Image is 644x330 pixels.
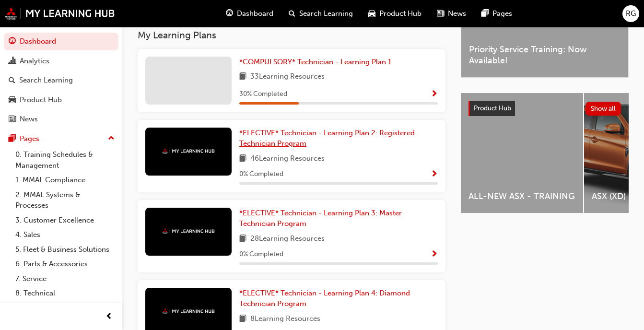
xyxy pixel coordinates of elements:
a: 4. Sales [12,227,118,242]
span: book-icon [239,71,246,83]
span: news-icon [9,115,16,124]
a: 7. Service [12,271,118,286]
a: news-iconNews [429,4,474,24]
a: *ELECTIVE* Technician - Learning Plan 4: Diamond Technician Program [239,288,438,309]
span: 0 % Completed [239,249,283,260]
span: guage-icon [226,8,233,20]
button: Show Progress [431,168,438,180]
span: search-icon [9,76,15,85]
img: mmal [162,148,215,154]
a: 8. Technical [12,286,118,301]
img: mmal [162,228,215,235]
span: 8 Learning Resources [250,313,320,325]
div: Analytics [20,56,49,67]
span: Dashboard [237,8,273,19]
span: 0 % Completed [239,169,283,180]
img: mmal [162,308,215,315]
a: *COMPULSORY* Technician - Learning Plan 1 [239,57,395,68]
span: book-icon [239,153,246,165]
a: guage-iconDashboard [218,4,281,24]
a: Search Learning [4,71,118,89]
a: 1. MMAL Compliance [12,173,118,188]
div: Pages [20,133,39,144]
button: Pages [4,130,118,148]
span: News [448,8,466,19]
a: 6. Parts & Accessories [12,257,118,271]
span: Product Hub [474,104,511,112]
a: search-iconSearch Learning [281,4,361,24]
span: book-icon [239,313,246,325]
span: *ELECTIVE* Technician - Learning Plan 4: Diamond Technician Program [239,289,410,308]
a: *ELECTIVE* Technician - Learning Plan 2: Registered Technician Program [239,128,438,149]
span: ALL-NEW ASX - TRAINING [468,191,575,202]
a: car-iconProduct Hub [361,4,429,24]
span: 46 Learning Resources [250,153,325,165]
a: News [4,110,118,128]
a: 2. MMAL Systems & Processes [12,188,118,213]
span: *COMPULSORY* Technician - Learning Plan 1 [239,58,391,66]
span: Show Progress [431,170,438,179]
span: chart-icon [9,57,16,66]
a: 3. Customer Excellence [12,213,118,228]
button: DashboardAnalyticsSearch LearningProduct HubNews [4,31,118,130]
a: Product HubShow all [468,101,621,116]
button: Show Progress [431,88,438,100]
span: Product Hub [379,8,422,19]
span: *ELECTIVE* Technician - Learning Plan 3: Master Technician Program [239,209,402,228]
span: search-icon [289,8,295,20]
span: prev-icon [105,311,113,323]
span: guage-icon [9,37,16,46]
span: 28 Learning Resources [250,233,325,245]
a: Dashboard [4,33,118,50]
a: 5. Fleet & Business Solutions [12,242,118,257]
span: 30 % Completed [239,89,287,100]
span: pages-icon [481,8,489,20]
span: car-icon [9,96,16,105]
span: up-icon [108,132,115,145]
span: Pages [492,8,512,19]
span: Show Progress [431,250,438,259]
a: *ELECTIVE* Technician - Learning Plan 3: Master Technician Program [239,208,438,229]
a: pages-iconPages [474,4,520,24]
span: Show Progress [431,90,438,99]
a: 9. MyLH Information [12,301,118,316]
a: Product Hub [4,91,118,109]
span: *ELECTIVE* Technician - Learning Plan 2: Registered Technician Program [239,129,415,148]
img: mmal [5,7,115,20]
div: Search Learning [19,75,73,86]
button: RG [622,5,639,22]
span: Priority Service Training: Now Available! [469,44,621,66]
span: news-icon [437,8,444,20]
a: Analytics [4,52,118,70]
span: car-icon [368,8,375,20]
span: Search Learning [299,8,353,19]
button: Show Progress [431,248,438,260]
a: 0. Training Schedules & Management [12,147,118,173]
a: ALL-NEW ASX - TRAINING [461,93,583,213]
span: book-icon [239,233,246,245]
div: News [20,114,38,125]
div: Product Hub [20,94,62,106]
h3: My Learning Plans [138,30,445,41]
button: Show all [585,102,621,116]
span: 33 Learning Resources [250,71,325,83]
span: pages-icon [9,135,16,143]
span: RG [626,8,636,19]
